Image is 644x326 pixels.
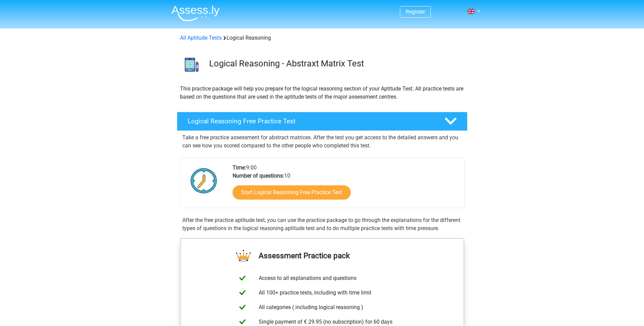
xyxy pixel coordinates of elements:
div: Logical Reasoning [177,34,467,42]
b: Number of questions: [233,172,284,179]
p: Take a free practice assessment for abstract matrices. After the test you get access to the detai... [182,134,462,150]
a: All Aptitude Tests [180,35,222,41]
h3: Logical Reasoning - Abstraxt Matrix Test [209,58,462,69]
img: logical reasoning [177,50,206,79]
a: Logical Reasoning Free Practice Test [174,112,470,131]
div: 9:00 10 [227,164,464,208]
img: Assessly [171,5,220,21]
b: Time: [233,164,246,171]
a: Register [406,8,425,15]
p: This practice package will help you prepare for the logical reasoning section of your Aptitude Te... [180,85,464,101]
h4: Logical Reasoning Free Practice Test [188,117,434,125]
a: Start Logical Reasoning Free Practice Test [233,185,351,200]
div: After the free practice aptitude test, you can use the practice package to go through the explana... [180,216,465,232]
img: Clock [187,164,221,198]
